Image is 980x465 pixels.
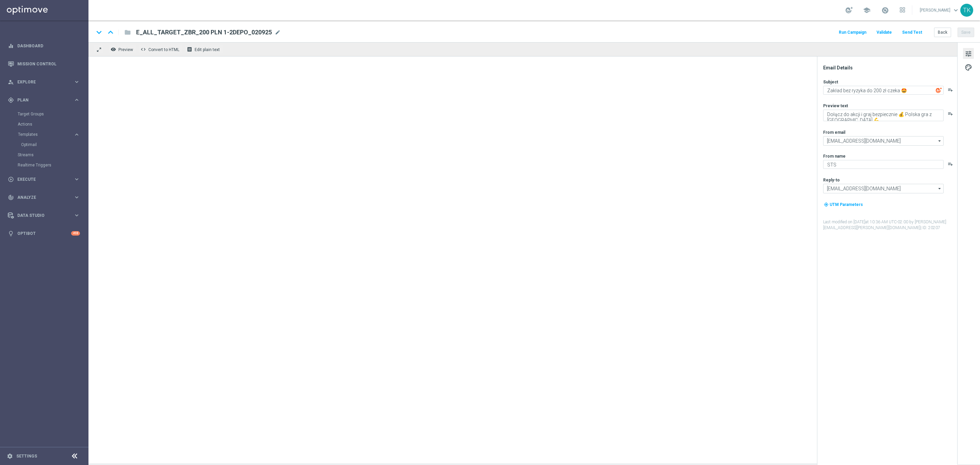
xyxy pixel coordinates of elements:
button: palette [963,62,974,73]
div: Execute [8,176,73,182]
i: keyboard_arrow_down [94,27,104,37]
div: Optibot [8,224,80,242]
button: code Convert to HTML [139,45,182,54]
button: Run Campaign [838,28,867,37]
a: Dashboard [17,37,80,55]
button: Data Studio keyboard_arrow_right [7,213,80,218]
button: gps_fixed Plan keyboard_arrow_right [7,97,80,103]
i: gps_fixed [8,97,14,103]
i: arrow_drop_down [936,184,943,193]
button: Back [934,28,951,37]
button: Templates keyboard_arrow_right [18,132,80,137]
label: Preview text [823,103,848,109]
i: person_search [8,79,14,85]
div: Optimail [21,140,88,150]
i: track_changes [8,194,14,201]
div: Data Studio [8,212,73,219]
button: playlist_add [948,111,953,116]
button: Validate [876,28,893,37]
div: Templates [18,129,88,150]
div: Target Groups [18,109,88,119]
span: school [863,6,870,14]
span: Explore [17,80,73,84]
a: Mission Control [17,55,80,73]
div: Mission Control [8,55,80,73]
span: code [141,47,146,52]
a: Realtime Triggers [18,162,71,168]
div: Explore [8,79,73,85]
button: track_changes Analyze keyboard_arrow_right [7,195,80,200]
div: Mission Control [7,61,80,67]
i: settings [7,453,13,459]
i: keyboard_arrow_right [73,97,80,103]
span: tune [965,49,972,58]
span: mode_edit [275,29,281,35]
button: my_location UTM Parameters [823,201,864,208]
i: keyboard_arrow_right [73,79,80,85]
a: [PERSON_NAME]keyboard_arrow_down [919,5,960,15]
i: keyboard_arrow_up [105,27,116,37]
button: tune [963,48,974,59]
div: Streams [18,150,88,160]
a: Target Groups [18,111,71,117]
span: UTM Parameters [830,202,863,207]
div: Plan [8,97,73,103]
i: my_location [824,202,829,207]
a: Streams [18,152,71,158]
span: Templates [18,132,67,137]
i: remove_red_eye [111,47,116,52]
div: Realtime Triggers [18,160,88,170]
i: receipt [187,47,192,52]
a: Actions [18,122,71,127]
div: Actions [18,119,88,129]
button: remove_red_eye Preview [109,45,136,54]
i: lightbulb [8,230,14,237]
span: keyboard_arrow_down [952,6,960,14]
label: From email [823,130,845,135]
a: Optimail [21,142,71,147]
div: Templates [18,132,73,137]
span: Data Studio [17,213,73,218]
button: play_circle_outline Execute keyboard_arrow_right [7,177,80,182]
span: Execute [17,177,73,181]
span: Validate [877,30,892,35]
label: Last modified on [DATE] at 10:36 AM UTC-02:00 by [PERSON_NAME][EMAIL_ADDRESS][PERSON_NAME][DOMAIN... [823,219,957,231]
span: palette [965,63,972,72]
a: Optibot [17,224,71,242]
input: Select [823,184,944,193]
button: lightbulb Optibot +10 [7,231,80,236]
span: Plan [17,98,73,102]
i: equalizer [8,43,14,49]
span: Convert to HTML [148,47,179,52]
button: playlist_add [948,161,953,167]
i: keyboard_arrow_right [73,212,80,219]
button: person_search Explore keyboard_arrow_right [7,79,80,85]
input: Select [823,136,944,146]
button: Save [958,28,974,37]
i: keyboard_arrow_right [73,176,80,182]
label: Reply-to [823,177,840,183]
div: TK [960,4,973,17]
button: equalizer Dashboard [7,43,80,49]
div: Dashboard [8,37,80,55]
label: From name [823,154,846,159]
i: keyboard_arrow_right [73,131,80,138]
span: E_ALL_TARGET_ZBR_200 PLN 1-2DEPO_020925 [136,28,272,36]
label: Subject [823,79,838,85]
i: playlist_add [948,87,953,93]
a: Settings [16,454,37,458]
i: play_circle_outline [8,176,14,182]
span: Edit plain text [195,47,220,52]
i: keyboard_arrow_right [73,194,80,201]
button: Send Test [901,28,923,37]
img: optiGenie.svg [936,87,942,93]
